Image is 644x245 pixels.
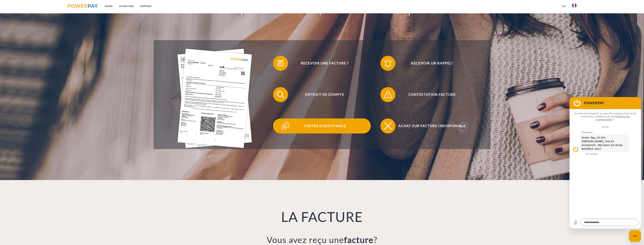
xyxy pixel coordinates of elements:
img: logo-powerpay.svg [68,4,98,8]
h1: LA FACTURE [190,208,454,225]
span: Extrait de compte [279,87,371,102]
img: single_invoice_powerpay_fr.jpg [177,49,252,148]
button: Contestation Facture [380,87,478,102]
img: qb_search.svg [276,90,285,99]
img: qb_close.svg [383,121,393,131]
button: Centre d'assistance [273,118,371,133]
button: Recevoir une facture ? [273,56,371,71]
img: qb_bill.svg [276,59,285,68]
span: Contestation Facture [386,87,478,102]
iframe: Fenêtre de messagerie [570,97,641,228]
button: Recevoir un rappel? [380,56,478,71]
img: fr [572,3,576,8]
button: Extrait de compte [273,87,371,102]
h3: Vous avez reçu une ? [190,234,454,245]
a: Home [102,3,116,10]
b: facture [344,235,374,245]
iframe: Bouton de lancement de la fenêtre de messagerie, conversation en cours [629,230,641,242]
img: qb_bell.svg [383,59,393,68]
span: Achat sur facture indisponible [386,118,478,133]
img: qb_help.svg [281,121,290,131]
span: Centre d'assistance [279,118,371,133]
img: qb_warning.svg [383,90,393,99]
a: CG [559,3,569,10]
a: LA FACTURE [116,3,137,10]
span: Recevoir un rappel? [386,56,478,71]
button: Achat sur facture indisponible [380,118,478,133]
span: Recevoir une facture ? [279,56,371,71]
a: Support [137,3,155,10]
